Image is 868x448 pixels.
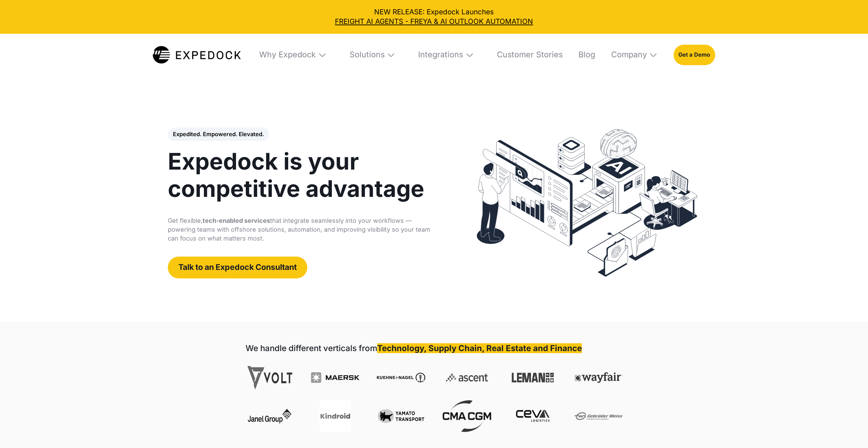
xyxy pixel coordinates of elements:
div: NEW RELEASE: Expedock Launches [7,7,861,27]
a: Blog [572,34,595,76]
a: Customer Stories [490,34,563,76]
a: FREIGHT AI AGENTS - FREYA & AI OUTLOOK AUTOMATION [7,17,861,27]
strong: We handle different verticals from [246,343,377,353]
strong: tech-enabled services [203,217,270,224]
div: Company [611,50,647,60]
div: Why Expedock [259,50,316,60]
div: Why Expedock [252,34,334,76]
div: Integrations [411,34,481,76]
div: Solutions [342,34,402,76]
div: Integrations [418,50,463,60]
div: Company [604,34,665,76]
p: Get flexible, that integrate seamlessly into your workflows — powering teams with offshore soluti... [168,216,441,243]
a: Talk to an Expedock Consultant [168,257,307,278]
h1: Expedock is your competitive advantage [168,148,441,203]
a: Get a Demo [674,45,715,65]
strong: Technology, Supply Chain, Real Estate and Finance [377,343,582,353]
div: Solutions [350,50,385,60]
